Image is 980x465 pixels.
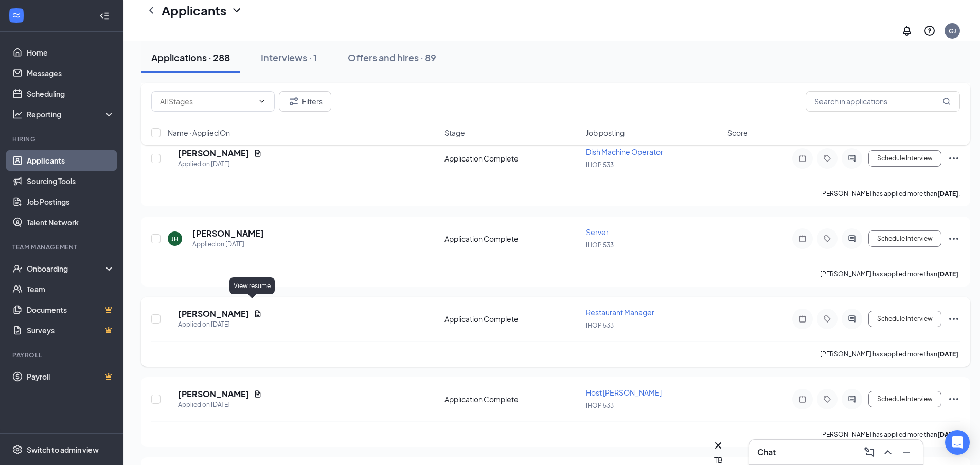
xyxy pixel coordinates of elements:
div: Switch to admin view [27,444,99,455]
svg: Ellipses [948,393,960,405]
svg: ActiveChat [846,315,858,323]
div: Application Complete [444,153,580,164]
div: Applied on [DATE] [178,319,262,330]
button: Schedule Interview [868,391,941,407]
svg: ActiveChat [846,235,858,243]
div: Interviews · 1 [261,51,317,64]
div: Applications · 288 [151,51,230,64]
p: [PERSON_NAME] has applied more than . [820,189,960,198]
svg: Ellipses [948,152,960,165]
span: IHOP 533 [586,321,614,329]
button: Minimize [898,444,915,460]
span: IHOP 533 [586,402,614,409]
div: View resume [229,277,275,294]
a: Applicants [27,150,115,171]
a: Sourcing Tools [27,171,115,191]
b: [DATE] [937,270,958,278]
svg: MagnifyingGlass [942,97,951,105]
button: ComposeMessage [861,444,878,460]
b: [DATE] [937,431,958,438]
svg: ChevronUp [882,446,894,458]
span: IHOP 533 [586,241,614,249]
h1: Applicants [162,2,226,19]
b: [DATE] [937,350,958,358]
div: Applied on [DATE] [178,159,262,169]
a: Talent Network [27,212,115,233]
svg: Analysis [12,109,23,119]
p: [PERSON_NAME] has applied more than . [820,270,960,278]
div: Application Complete [444,394,580,404]
svg: QuestionInfo [923,25,936,37]
svg: Notifications [901,25,913,37]
h5: [PERSON_NAME] [192,228,264,239]
svg: Note [796,235,809,243]
div: JH [171,235,179,243]
input: Search in applications [806,91,960,112]
h5: [PERSON_NAME] [178,388,250,400]
div: Open Intercom Messenger [945,430,970,455]
svg: Cross [712,439,724,452]
svg: Ellipses [948,313,960,325]
svg: UserCheck [12,263,23,274]
b: [DATE] [937,190,958,198]
div: GJ [949,27,956,35]
svg: Ellipses [948,233,960,245]
svg: Settings [12,444,23,455]
svg: Tag [821,154,833,163]
svg: ChevronDown [258,97,266,105]
svg: Minimize [900,446,913,458]
svg: ChevronDown [230,4,243,16]
button: Schedule Interview [868,230,941,247]
svg: ActiveChat [846,154,858,163]
span: Name · Applied On [168,128,230,138]
a: Team [27,279,115,299]
h5: [PERSON_NAME] [178,308,250,319]
div: Applied on [DATE] [192,239,264,249]
span: Job posting [586,128,625,138]
div: Team Management [12,243,113,252]
div: Reporting [27,109,115,119]
div: Application Complete [444,314,580,324]
svg: Note [796,154,809,163]
svg: Tag [821,235,833,243]
p: [PERSON_NAME] has applied more than . [820,350,960,359]
div: Payroll [12,351,113,360]
p: [PERSON_NAME] has applied more than . [820,430,960,439]
div: Offers and hires · 89 [348,51,436,64]
a: PayrollCrown [27,366,115,387]
svg: ChevronLeft [145,4,157,16]
input: All Stages [160,96,254,107]
span: Host [PERSON_NAME] [586,388,662,397]
svg: ComposeMessage [863,446,876,458]
button: ChevronUp [880,444,896,460]
span: Server [586,227,609,237]
div: Applied on [DATE] [178,400,262,410]
a: Job Postings [27,191,115,212]
svg: Document [254,390,262,398]
svg: Tag [821,395,833,403]
span: Score [727,128,748,138]
svg: ActiveChat [846,395,858,403]
svg: WorkstreamLogo [11,10,22,21]
svg: Note [796,315,809,323]
svg: Collapse [99,11,110,21]
span: Stage [444,128,465,138]
svg: Filter [288,95,300,108]
button: Filter Filters [279,91,331,112]
button: Schedule Interview [868,311,941,327]
a: Home [27,42,115,63]
button: Schedule Interview [868,150,941,167]
h3: Chat [757,446,776,458]
a: DocumentsCrown [27,299,115,320]
span: IHOP 533 [586,161,614,169]
div: Application Complete [444,234,580,244]
svg: Tag [821,315,833,323]
svg: Document [254,310,262,318]
span: Restaurant Manager [586,308,654,317]
div: Onboarding [27,263,106,274]
a: SurveysCrown [27,320,115,341]
a: Scheduling [27,83,115,104]
a: Messages [27,63,115,83]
